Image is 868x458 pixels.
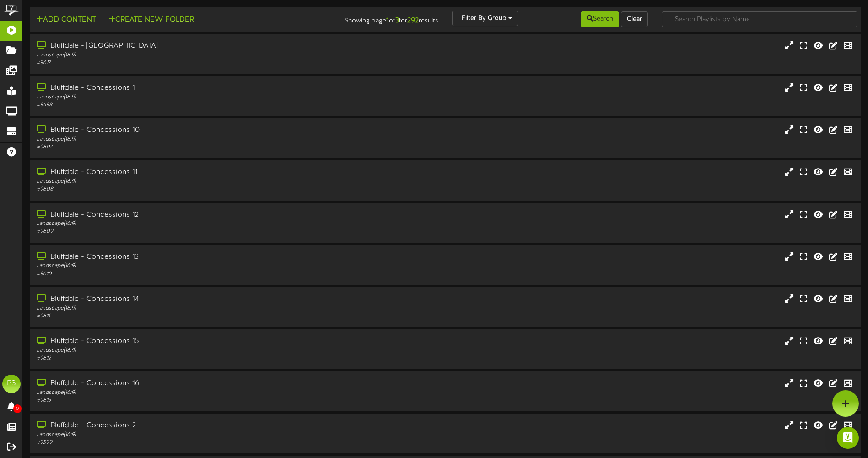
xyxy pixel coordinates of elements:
div: Bluffdale - Concessions 14 [37,294,369,305]
button: Clear [621,11,648,27]
div: Landscape ( 16:9 ) [37,220,369,228]
div: Open Intercom Messenger [837,427,859,449]
div: Landscape ( 16:9 ) [37,347,369,354]
div: Landscape ( 16:9 ) [37,51,369,59]
div: Landscape ( 16:9 ) [37,178,369,185]
button: Add Content [33,14,99,26]
div: # 9617 [37,59,369,67]
div: Bluffdale - [GEOGRAPHIC_DATA] [37,41,369,51]
div: Bluffdale - Concessions 12 [37,210,369,220]
div: Bluffdale - Concessions 10 [37,125,369,136]
div: Landscape ( 16:9 ) [37,389,369,397]
div: Landscape ( 16:9 ) [37,93,369,101]
input: -- Search Playlists by Name -- [662,11,857,27]
div: Bluffdale - Concessions 11 [37,167,369,178]
div: PS [2,375,21,393]
div: Landscape ( 16:9 ) [37,262,369,270]
div: # 9598 [37,101,369,109]
strong: 292 [407,16,419,25]
div: Bluffdale - Concessions 13 [37,252,369,262]
div: Bluffdale - Concessions 1 [37,83,369,93]
div: Landscape ( 16:9 ) [37,305,369,312]
strong: 3 [395,16,399,25]
div: Landscape ( 16:9 ) [37,136,369,143]
div: # 9599 [37,439,369,447]
div: # 9611 [37,312,369,320]
div: Bluffdale - Concessions 2 [37,420,369,431]
div: Showing page of for results [306,11,445,26]
div: # 9607 [37,143,369,151]
div: Bluffdale - Concessions 16 [37,378,369,389]
span: 0 [13,404,22,413]
button: Create New Folder [106,14,197,26]
div: # 9610 [37,270,369,278]
div: # 9612 [37,354,369,362]
div: # 9608 [37,185,369,193]
button: Search [581,11,619,27]
div: Bluffdale - Concessions 15 [37,336,369,347]
div: # 9609 [37,228,369,235]
div: Landscape ( 16:9 ) [37,431,369,439]
div: # 9613 [37,397,369,404]
strong: 1 [386,16,389,25]
button: Filter By Group [452,11,518,26]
